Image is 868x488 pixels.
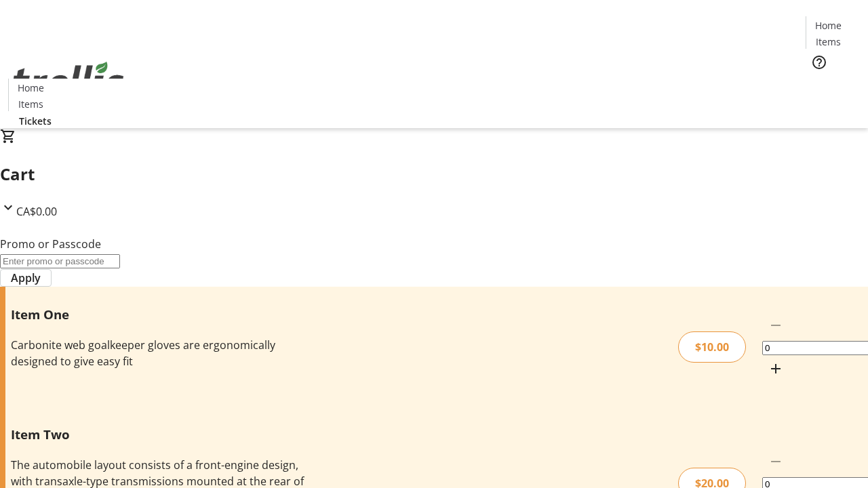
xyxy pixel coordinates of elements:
span: CA$0.00 [16,204,57,219]
a: Home [806,18,850,33]
span: Tickets [19,114,52,128]
img: Orient E2E Organization 5VlIFcayl0's Logo [8,47,129,115]
span: Apply [11,270,41,286]
button: Increment by one [762,355,789,382]
a: Items [9,97,52,111]
h3: Item One [11,305,307,324]
button: Help [806,49,833,76]
div: $10.00 [678,331,746,363]
span: Items [816,35,841,49]
a: Tickets [8,114,62,128]
span: Home [18,81,44,95]
span: Tickets [816,79,849,93]
a: Tickets [806,79,860,93]
a: Items [806,35,850,49]
span: Home [815,18,842,33]
h3: Item Two [11,425,307,444]
span: Items [18,97,43,111]
a: Home [9,81,52,95]
div: Carbonite web goalkeeper gloves are ergonomically designed to give easy fit [11,337,307,369]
